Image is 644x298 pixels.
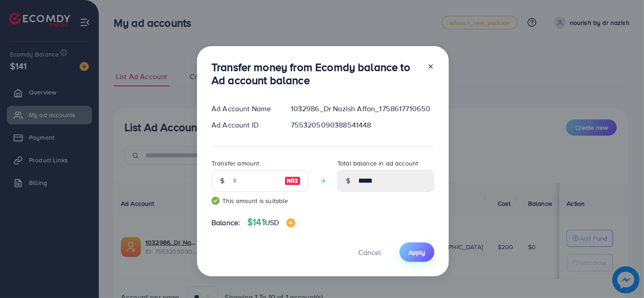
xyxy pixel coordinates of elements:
span: Balance: [211,218,240,228]
button: Apply [399,242,434,262]
label: Transfer amount [211,159,259,168]
small: This amount is suitable [211,196,308,205]
span: Cancel [358,247,381,257]
div: 7553205090388541448 [284,120,442,130]
h4: $141 [247,217,295,228]
div: Ad Account Name [204,104,284,114]
h3: Transfer money from Ecomdy balance to Ad account balance [211,61,420,87]
span: USD [265,218,279,227]
button: Cancel [347,242,392,262]
div: Ad Account ID [204,120,284,130]
label: Total balance in ad account [337,159,418,168]
div: 1032986_Dr Nazish Affan_1758617710650 [284,104,442,114]
img: image [284,175,301,186]
img: image [286,218,295,227]
span: Apply [409,248,425,257]
img: guide [211,197,220,205]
